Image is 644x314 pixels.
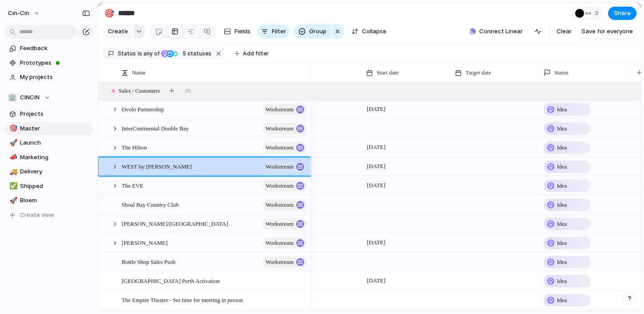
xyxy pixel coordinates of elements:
a: Feedback [4,42,93,55]
span: Idea [557,105,567,114]
span: Ovolo Partnership [122,104,164,114]
div: 🏢 [8,93,17,102]
span: Target date [465,68,491,77]
button: 🚀 [8,196,17,205]
span: [DATE] [365,104,388,114]
div: 🎯 [9,123,16,133]
button: Create [103,24,132,39]
a: 📣Marketing [4,151,93,164]
span: Start date [377,68,398,77]
span: Group [309,27,326,36]
span: Save for everyone [581,27,633,36]
span: Fields [235,27,250,36]
div: 🚀 [9,138,16,148]
span: workstream [266,256,294,268]
span: Sales / Customers [119,86,160,95]
span: Idea [557,220,567,228]
a: Projects [4,107,93,121]
span: 35 [185,86,191,95]
button: workstream [262,161,306,173]
span: workstream [266,180,294,192]
a: 🎯Master [4,122,93,135]
button: Connect Linear [466,25,526,38]
span: cin-cin [8,9,29,18]
span: Idea [557,239,567,247]
span: Master [20,124,90,133]
button: Share [608,7,636,20]
span: Clear [557,27,572,36]
span: Idea [557,181,567,190]
span: Share [614,9,631,18]
button: Fields [220,24,254,39]
span: 3 [595,9,601,18]
span: workstream [266,237,294,249]
span: Create [108,27,128,36]
span: Delivery [20,167,90,176]
button: Group [293,24,331,39]
button: Clear [553,24,575,39]
span: CINCiN [20,93,40,102]
button: workstream [262,237,306,249]
button: Collapse [348,24,390,39]
span: Idea [557,162,567,171]
a: Prototypes [4,56,93,70]
span: Status [118,50,136,58]
a: My projects [4,71,93,84]
span: [GEOGRAPHIC_DATA] Perth Activation [122,275,220,286]
span: [PERSON_NAME] [122,237,167,247]
span: Collapse [362,27,386,36]
div: 🚚 [9,167,16,177]
span: statuses [180,50,211,58]
button: Create view [4,208,93,222]
span: Add filter [243,50,269,58]
button: Save for everyone [578,24,636,39]
span: Idea [557,200,567,209]
button: ✅ [8,182,17,191]
a: ✅Shipped [4,180,93,193]
span: The EVE [122,180,143,190]
button: workstream [262,199,306,211]
span: [DATE] [365,142,388,153]
span: Idea [557,124,567,133]
span: workstream [266,218,294,230]
button: 🏢CINCiN [4,91,93,104]
div: ✅ [9,181,16,191]
span: any of [142,50,159,58]
span: InterContinental Double Bay [122,123,189,133]
span: Idea [557,143,567,152]
button: 5 statuses [160,49,213,59]
a: 🚀Bloem [4,194,93,207]
div: 🚚Delivery [4,165,93,178]
span: workstream [266,141,294,154]
span: Filter [272,27,286,36]
button: workstream [262,256,306,268]
a: 🚀Launch [4,136,93,149]
div: 🎯 [104,7,114,19]
button: workstream [262,104,306,115]
button: workstream [262,218,306,230]
button: 🚚 [8,167,17,176]
span: Projects [20,110,90,118]
button: workstream [262,123,306,134]
span: Create view [20,211,54,220]
span: workstream [266,122,294,135]
span: Name [132,68,146,77]
span: Status [554,68,568,77]
button: workstream [262,180,306,192]
span: Shoal Bay Country Club [122,199,179,209]
span: Idea [557,296,567,305]
button: 🎯 [8,124,17,133]
span: workstream [266,161,294,173]
span: WEST by [PERSON_NAME] [122,161,192,171]
span: Bloem [20,196,90,205]
span: workstream [266,103,294,116]
button: Filter [258,24,290,39]
span: [DATE] [365,237,388,248]
button: Add filter [229,47,274,60]
span: Shipped [20,182,90,191]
